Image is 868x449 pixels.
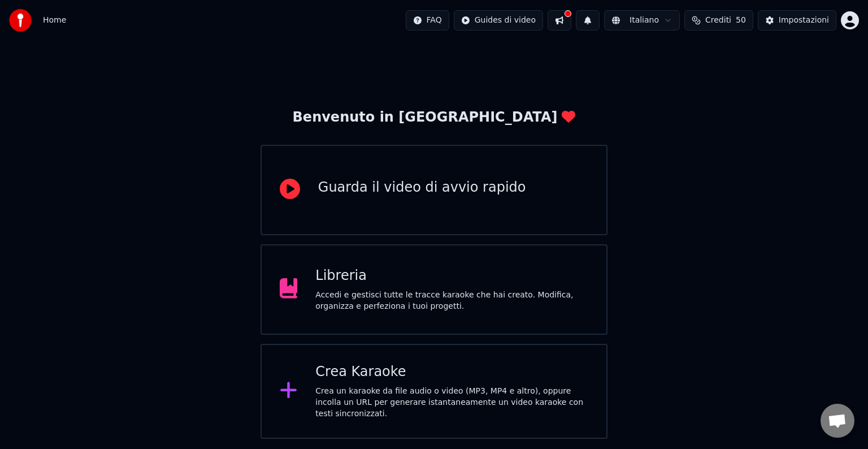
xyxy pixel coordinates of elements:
div: Guarda il video di avvio rapido [318,179,526,197]
img: youka [9,9,32,32]
span: 50 [736,15,746,26]
div: Crea Karaoke [315,363,588,381]
button: Impostazioni [758,10,836,31]
button: FAQ [406,10,449,31]
button: Crediti50 [684,10,753,31]
a: Aprire la chat [821,404,854,438]
span: Home [43,15,66,26]
span: Crediti [705,15,731,26]
div: Impostazioni [779,15,829,26]
div: Benvenuto in [GEOGRAPHIC_DATA] [293,109,576,127]
button: Guides di video [454,10,543,31]
div: Accedi e gestisci tutte le tracce karaoke che hai creato. Modifica, organizza e perfeziona i tuoi... [315,290,588,312]
div: Libreria [315,267,588,285]
nav: breadcrumb [43,15,66,26]
div: Crea un karaoke da file audio o video (MP3, MP4 e altro), oppure incolla un URL per generare ista... [315,386,588,420]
